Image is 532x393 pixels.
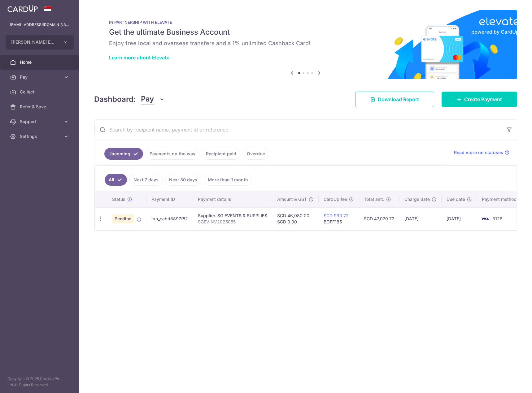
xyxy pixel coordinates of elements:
[404,196,430,202] span: Charge date
[20,119,61,125] span: Support
[364,196,384,202] span: Total amt.
[198,219,267,225] p: SGEVINV2025055
[277,196,307,202] span: Amount & GST
[146,207,193,230] td: txn_cabd8897f52
[165,174,201,186] a: Next 30 days
[479,215,491,222] img: Bank Card
[109,27,502,37] h5: Get the ultimate Business Account
[109,40,502,47] h6: Enjoy free local and overseas transfers and a 1% unlimited Cashback Card!
[399,207,442,230] td: [DATE]
[492,216,503,221] span: 3128
[442,92,517,107] a: Create Payment
[10,22,69,28] p: [EMAIL_ADDRESS][DOMAIN_NAME]
[272,207,319,230] td: SGD 46,080.00 SGD 0.00
[243,148,269,160] a: Overdue
[105,174,127,186] a: All
[447,196,465,202] span: Due date
[94,10,517,79] img: Renovation banner
[20,59,61,65] span: Home
[378,96,419,103] span: Download Report
[319,207,359,230] td: BOFF185
[112,214,134,223] span: Pending
[442,207,477,230] td: [DATE]
[109,20,502,25] p: IN PARTNERSHIP WITH ELEVATE
[464,96,502,103] span: Create Payment
[20,104,61,110] span: Refer & Save
[202,148,240,160] a: Recipient paid
[355,92,434,107] a: Download Report
[20,89,61,95] span: Collect
[109,54,169,61] a: Learn more about Elevate
[146,191,193,207] th: Payment ID
[112,196,125,202] span: Status
[141,93,165,105] button: Pay
[198,213,267,219] div: Supplier. SG EVENTS & SUPPLIES
[477,191,524,207] th: Payment method
[11,39,57,45] span: [PERSON_NAME] ENGINEERING TRADING PTE. LTD.
[20,133,61,140] span: Settings
[454,149,509,156] a: Read more on statuses
[129,174,163,186] a: Next 7 days
[104,148,143,160] a: Upcoming
[7,5,38,12] img: CardUp
[20,74,61,80] span: Pay
[359,207,399,230] td: SGD 47,070.72
[141,93,154,105] span: Pay
[94,120,502,140] input: Search by recipient name, payment id or reference
[146,148,199,160] a: Payments on the way
[324,196,347,202] span: CardUp fee
[94,94,136,105] h4: Dashboard:
[6,35,74,50] button: [PERSON_NAME] ENGINEERING TRADING PTE. LTD.
[454,149,503,156] span: Read more on statuses
[193,191,272,207] th: Payment details
[324,213,349,218] a: SGD 990.72
[204,174,252,186] a: More than 1 month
